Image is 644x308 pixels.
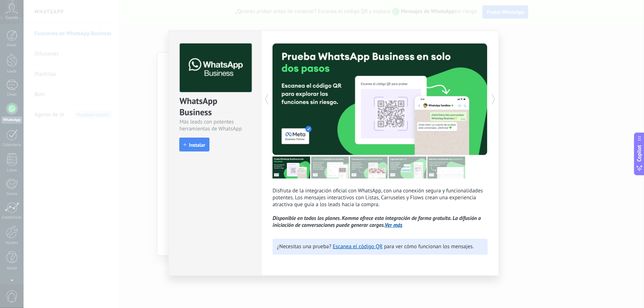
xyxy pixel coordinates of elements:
div: Más leads con potentes herramientas de WhatsApp [179,118,251,132]
span: ¿Necesitas una prueba? [277,243,331,250]
a: Ver más [385,222,403,229]
img: tour_image_7a4924cebc22ed9e3259523e50fe4fd6.png [273,157,310,179]
a: Escanea el código QR [333,243,383,250]
span: Copilot [636,145,643,162]
p: Disfruta de la integración oficial con WhatsApp, con una conexión segura y funcionalidades potent... [273,187,488,229]
img: tour_image_62c9952fc9cf984da8d1d2aa2c453724.png [389,157,427,179]
img: tour_image_1009fe39f4f058b759f0df5a2b7f6f06.png [350,157,388,179]
img: tour_image_cc377002d0016b7ebaeb4dbe65cb2175.png [428,157,465,179]
img: tour_image_cc27419dad425b0ae96c2716632553fa.png [311,157,349,179]
img: logo_main.png [180,43,252,92]
button: Instalar [179,138,209,151]
div: WhatsApp Business [179,95,251,118]
span: para ver cómo funcionan los mensajes. [384,243,474,250]
span: Instalar [189,142,205,147]
i: Disponible en todos los planes. Kommo ofrece esta integración de forma gratuita. La difusión o in... [273,215,481,229]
